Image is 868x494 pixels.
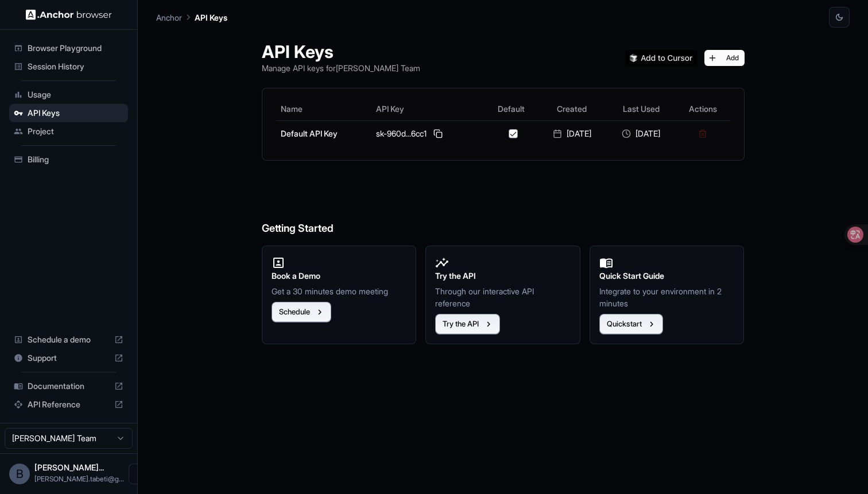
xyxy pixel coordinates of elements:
[704,50,745,66] button: Add
[9,39,128,57] div: Browser Playground
[625,50,697,66] img: Add anchorbrowser MCP server to Cursor
[371,98,485,120] th: API Key
[28,352,110,364] span: Support
[9,330,128,349] div: Schedule a demo
[28,334,110,345] span: Schedule a demo
[376,127,480,141] div: sk-960d...6cc1
[607,98,676,120] th: Last Used
[435,285,571,309] p: Through our interactive API reference
[262,41,420,62] h1: API Keys
[28,61,123,72] span: Session History
[28,107,123,119] span: API Keys
[9,377,128,395] div: Documentation
[9,150,128,169] div: Billing
[599,285,735,309] p: Integrate to your environment in 2 minutes
[28,380,110,392] span: Documentation
[156,11,182,24] p: Anchor
[129,464,149,484] button: Open menu
[542,128,602,139] div: [DATE]
[9,349,128,367] div: Support
[34,462,104,472] span: Bhanu Prakash Goud Tabeti
[28,89,123,100] span: Usage
[9,395,128,414] div: API Reference
[28,154,123,165] span: Billing
[276,98,372,120] th: Name
[9,104,128,122] div: API Keys
[9,464,30,484] div: B
[26,9,112,20] img: Anchor Logo
[9,122,128,141] div: Project
[272,302,331,322] button: Schedule
[676,98,730,120] th: Actions
[28,42,123,54] span: Browser Playground
[262,174,745,237] h6: Getting Started
[537,98,606,120] th: Created
[435,270,571,282] h2: Try the API
[435,314,500,334] button: Try the API
[485,98,537,120] th: Default
[9,85,128,104] div: Usage
[272,285,407,297] p: Get a 30 minutes demo meeting
[599,314,663,334] button: Quickstart
[9,57,128,76] div: Session History
[262,62,420,74] p: Manage API keys for [PERSON_NAME] Team
[599,270,735,282] h2: Quick Start Guide
[34,474,124,483] span: bhanu.tabeti@gmail.com
[28,126,123,137] span: Project
[28,399,110,410] span: API Reference
[611,128,671,139] div: [DATE]
[272,270,407,282] h2: Book a Demo
[195,11,227,24] p: API Keys
[431,127,445,141] button: Copy API key
[156,11,227,24] nav: breadcrumb
[276,120,372,146] td: Default API Key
